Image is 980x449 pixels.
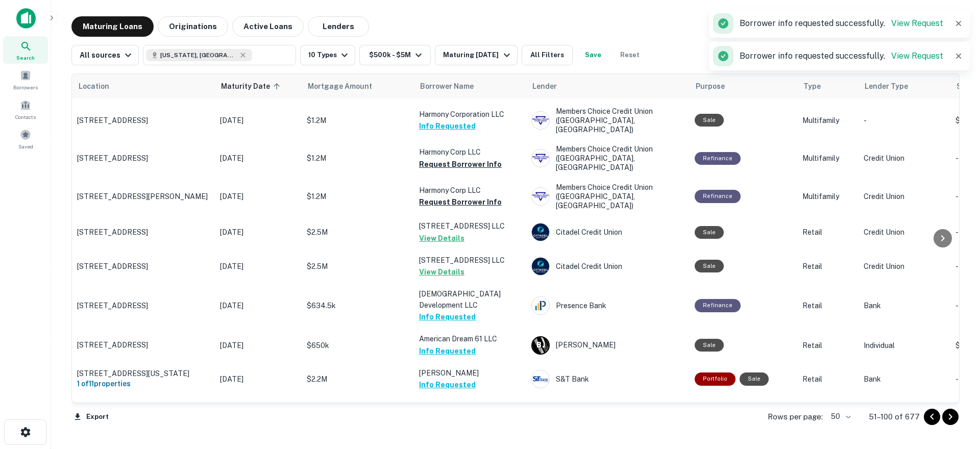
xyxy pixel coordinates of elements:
button: Lenders [308,16,369,37]
img: picture [532,149,549,167]
div: Chat Widget [929,335,980,384]
p: Rows per page: [768,411,823,423]
div: [PERSON_NAME] [531,336,684,355]
p: [STREET_ADDRESS][US_STATE] [77,369,210,378]
p: - [864,115,945,126]
p: Harmony Corporation LLC [419,109,521,120]
div: 50 [827,409,852,424]
th: Borrower Name [414,74,526,98]
div: All sources [80,49,134,61]
button: All sources [71,45,139,65]
p: $650k [307,340,409,351]
span: [US_STATE], [GEOGRAPHIC_DATA] [160,51,237,60]
button: Maturing [DATE] [435,45,517,65]
div: This loan purpose was for refinancing [695,190,741,203]
p: Credit Union [864,191,945,202]
button: $500k - $5M [359,45,431,65]
p: [STREET_ADDRESS] [77,340,210,350]
p: B J [536,340,545,351]
p: [PERSON_NAME] [419,367,521,379]
p: Retail [802,227,853,238]
div: Sale [695,226,724,239]
p: $1.2M [307,153,409,164]
p: Individual [864,340,945,351]
span: Maturity Date [221,80,283,92]
p: [STREET_ADDRESS] [77,154,210,163]
img: capitalize-icon.png [16,8,36,29]
button: Save your search to get updates of matches that match your search criteria. [577,45,609,65]
p: [STREET_ADDRESS] LLC [419,220,521,232]
p: Multifamily [802,153,853,164]
img: picture [532,223,549,241]
button: Info Requested [419,345,476,357]
p: Credit Union [864,227,945,238]
p: Retail [802,261,853,272]
p: [DEMOGRAPHIC_DATA] Development LLC [419,288,521,311]
img: picture [532,112,549,129]
span: Saved [18,142,33,151]
span: Contacts [15,113,36,121]
th: Type [797,74,859,98]
p: [DATE] [220,153,297,164]
p: [PERSON_NAME][GEOGRAPHIC_DATA] [77,401,210,419]
button: Request Borrower Info [419,158,502,170]
div: Members Choice Credit Union ([GEOGRAPHIC_DATA], [GEOGRAPHIC_DATA]) [531,144,684,172]
span: Purpose [696,80,725,92]
div: Presence Bank [531,296,684,315]
div: Sale [695,114,724,127]
p: $2.5M [307,261,409,272]
div: Members Choice Credit Union ([GEOGRAPHIC_DATA], [GEOGRAPHIC_DATA]) [531,107,684,135]
div: This loan purpose was for refinancing [695,299,741,312]
div: Saved [3,125,48,153]
button: View Details [419,266,464,278]
a: Search [3,36,48,64]
span: Mortgage Amount [308,80,385,92]
button: Export [71,409,111,425]
div: Sale [740,372,769,385]
div: This loan purpose was for refinancing [695,152,741,165]
th: Purpose [690,74,797,98]
button: Go to next page [942,409,959,425]
p: [STREET_ADDRESS] [77,228,210,237]
button: View Details [419,232,464,244]
th: Lender [526,74,690,98]
p: Credit Union [864,153,945,164]
p: [DATE] [220,373,297,385]
p: Credit Union [864,261,945,272]
img: picture [532,370,549,388]
p: Retail [802,300,853,311]
p: Harmony Corp LLC [419,185,521,196]
a: Borrowers [3,66,48,93]
p: [STREET_ADDRESS] LLC [419,255,521,266]
a: View Request [891,51,943,61]
button: Request Borrower Info [419,196,502,208]
button: Active Loans [232,16,304,37]
div: Sale [695,260,724,272]
button: Originations [158,16,228,37]
button: All Filters [522,45,573,65]
div: This is a portfolio loan with 11 properties [695,372,736,385]
p: Retail [802,373,853,385]
img: picture [532,188,549,205]
p: [DATE] [220,227,297,238]
div: Sale [695,339,724,352]
p: $2.2M [307,373,409,385]
div: S&T Bank [531,370,684,388]
div: Citadel Credit Union [531,257,684,276]
p: $2.5M [307,227,409,238]
button: 10 Types [300,45,355,65]
button: Info Requested [419,311,476,323]
span: Search [16,54,35,62]
span: Borrowers [13,83,38,91]
p: Retail [802,340,853,351]
a: Contacts [3,95,48,123]
p: [DATE] [220,300,297,311]
th: Lender Type [859,74,950,98]
th: Location [72,74,215,98]
p: Borrower info requested successfully. [740,50,943,62]
p: Borrower info requested successfully. [740,17,943,30]
span: Lender Type [865,80,908,92]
